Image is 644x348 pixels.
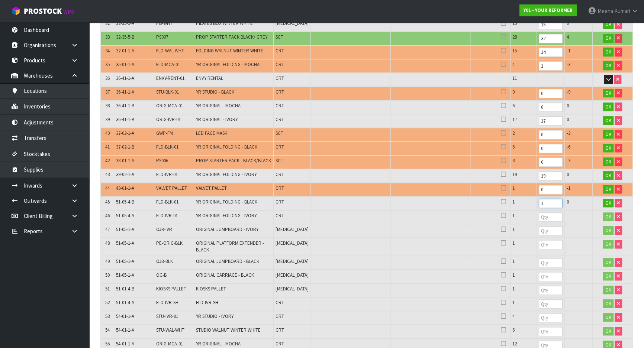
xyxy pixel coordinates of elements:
[156,171,178,178] span: FLD-IVR-01
[116,199,134,205] span: 51-05-4-B
[276,341,284,347] span: CRT
[603,272,614,281] button: OK
[105,299,110,306] span: 52
[512,240,515,246] span: 1
[156,144,178,150] span: FLD-BLK-01
[116,116,134,123] span: 36-41-1-B
[105,258,110,264] span: 49
[276,327,284,333] span: CRT
[567,34,569,40] span: 4
[605,145,611,151] span: OK
[156,48,184,54] span: FLD-WAL-WHT
[105,185,110,191] span: 44
[11,6,20,16] img: cube-alt.png
[116,327,134,333] span: 54-01-1-A
[603,20,614,29] button: OK
[196,116,238,123] span: YR ORIGINAL - IVORY
[156,20,173,26] span: PB-WHT
[116,20,134,26] span: 32-35-5-A
[196,272,254,278] span: ORIGINAL CARRIAGE - BLACK
[116,103,134,109] span: 36-41-1-B
[196,61,260,68] span: YR ORIGINAL FOLDING - MOCHA
[196,299,218,306] span: FLD-IVR-SH
[105,116,110,123] span: 39
[605,117,611,124] span: OK
[605,273,611,279] span: OK
[116,341,134,347] span: 54-01-1-A
[512,48,517,54] span: 15
[156,157,168,164] span: PS006
[276,130,283,136] span: SCT
[196,20,253,26] span: PILATES BOX WINTER WHITE
[196,327,261,333] span: STUDIO WALNUT WINTER WHITE
[276,286,309,292] span: [MEDICAL_DATA]
[156,89,179,95] span: STU-BLK-01
[196,258,259,264] span: ORIGINAL JUMPBOARD - BLACK
[105,48,110,54] span: 34
[196,48,263,54] span: FOLDING WALNUT WINTER WHITE
[196,240,264,253] span: ORIGINAL PLATFORM EXTENDER - BLACK
[116,299,134,306] span: 51-01-4-A
[276,258,309,264] span: [MEDICAL_DATA]
[605,259,611,266] span: OK
[105,34,110,40] span: 33
[105,341,110,347] span: 55
[512,212,515,219] span: 1
[567,61,570,68] span: -3
[524,7,573,13] strong: Y01 - YOUR REFORMER
[116,185,134,191] span: 43-01-1-A
[116,48,134,54] span: 32-01-1-A
[196,103,241,109] span: YR ORIGINAL - MOCHA
[276,157,283,164] span: SCT
[603,258,614,267] button: OK
[105,199,110,205] span: 45
[196,341,241,347] span: YR ORIGINAL - MOCHA
[105,327,110,333] span: 54
[605,49,611,55] span: OK
[276,61,284,68] span: CRT
[603,61,614,70] button: OK
[196,226,258,232] span: ORIGINAL JUMPBOARD - IVORY
[276,199,284,205] span: CRT
[539,20,563,29] input: Qty
[105,89,110,95] span: 37
[539,272,563,281] input: Qty
[116,34,134,40] span: 32-35-5-B
[539,157,563,167] input: Qty
[603,299,614,308] button: OK
[156,34,168,40] span: PS007
[156,240,183,246] span: PE-ORIG-BLK
[539,185,563,194] input: Qty
[512,185,515,191] span: 1
[276,212,284,219] span: CRT
[539,116,563,126] input: Qty
[196,157,271,164] span: PROP STARTER PACK - BLACK/BLACK
[156,212,178,219] span: FLD-IVR-01
[196,171,257,178] span: YR ORIGINAL FOLDING - IVORY
[276,313,284,319] span: CRT
[116,212,134,219] span: 51-05-4-A
[539,327,563,336] input: Qty
[116,75,134,81] span: 36-41-1-A
[512,199,515,205] span: 1
[156,103,183,109] span: ORIG-MCA-01
[24,6,62,16] span: ProStock
[105,171,110,178] span: 43
[539,212,563,222] input: Qty
[156,341,183,347] span: ORIG-MCA-01
[614,7,630,14] span: Kumari
[512,103,515,109] span: 6
[276,299,284,306] span: CRT
[156,130,173,136] span: GWP-FM
[567,103,569,109] span: 0
[105,272,110,278] span: 50
[105,212,110,219] span: 46
[539,226,563,235] input: Qty
[116,313,134,319] span: 54-01-1-A
[512,20,517,26] span: 15
[512,299,515,306] span: 1
[116,130,134,136] span: 37-02-1-A
[156,116,181,123] span: ORIG-IVR-01
[196,75,223,81] span: ENVY RENTAL
[567,48,570,54] span: -1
